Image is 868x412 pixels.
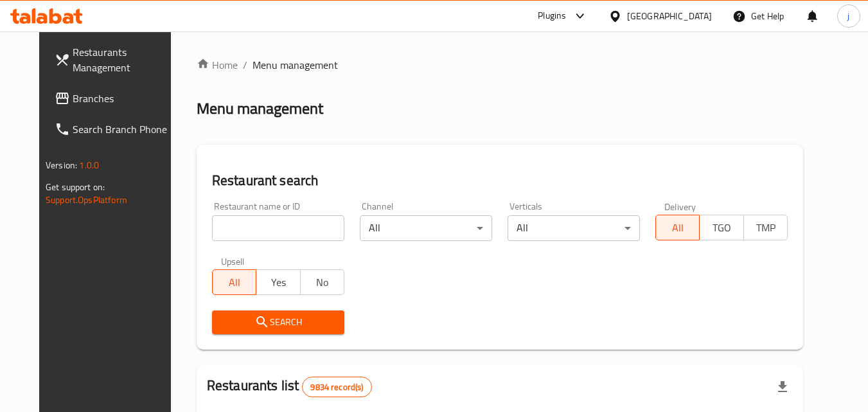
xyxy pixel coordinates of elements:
h2: Menu management [197,98,323,119]
input: Search for restaurant name or ID.. [212,215,344,241]
li: / [243,57,247,73]
span: 1.0.0 [79,157,99,174]
button: Yes [256,269,300,295]
a: Branches [44,83,184,114]
span: j [847,9,849,23]
div: Plugins [538,8,566,24]
span: All [218,273,251,292]
span: 9834 record(s) [303,381,371,393]
span: Search [222,314,334,330]
a: Home [197,57,238,73]
span: Branches [73,91,174,106]
div: Export file [767,372,798,402]
nav: breadcrumb [197,57,803,73]
a: Restaurants Management [44,37,184,83]
span: All [661,219,695,237]
button: No [300,269,344,295]
button: Search [212,310,344,334]
div: [GEOGRAPHIC_DATA] [627,9,712,23]
h2: Restaurants list [207,376,372,397]
h2: Restaurant search [212,171,788,190]
button: TMP [743,215,788,240]
div: All [360,215,492,241]
span: TMP [749,219,783,237]
label: Upsell [221,256,245,265]
button: All [212,269,256,295]
a: Support.OpsPlatform [46,192,127,208]
div: Total records count [302,377,371,397]
a: Search Branch Phone [44,114,184,145]
span: Search Branch Phone [73,121,174,137]
button: All [655,215,700,240]
label: Delivery [664,202,696,211]
span: Yes [261,273,295,292]
div: All [508,215,640,241]
span: TGO [705,219,738,237]
span: Restaurants Management [73,44,174,75]
span: Menu management [252,57,338,73]
span: No [306,273,339,292]
span: Version: [46,157,77,174]
span: Get support on: [46,179,105,195]
button: TGO [699,215,743,240]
